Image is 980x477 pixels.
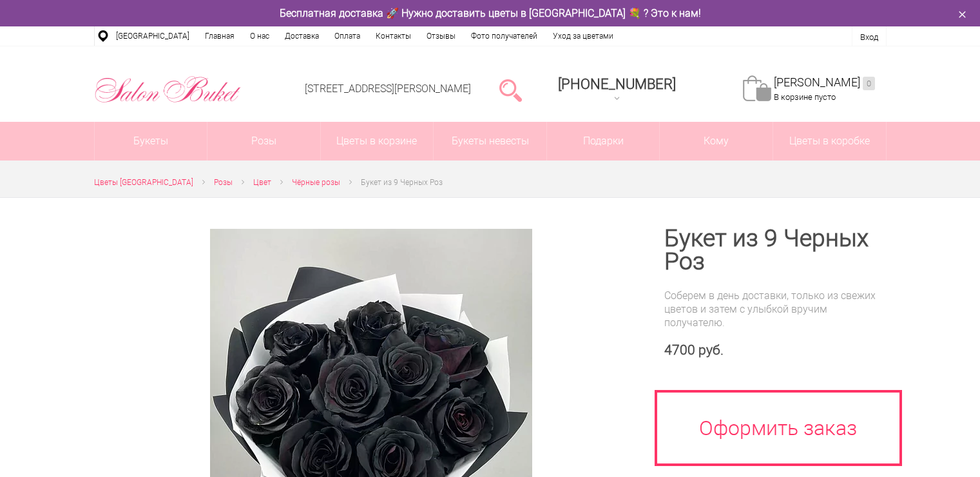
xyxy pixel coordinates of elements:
[197,26,242,46] a: Главная
[207,122,320,161] a: Розы
[108,26,197,46] a: [GEOGRAPHIC_DATA]
[214,178,233,187] span: Розы
[774,92,836,102] span: В корзине пусто
[95,122,207,161] a: Букеты
[327,26,368,46] a: Оплата
[253,178,271,187] span: Цвет
[253,176,271,190] a: Цвет
[774,75,875,90] a: [PERSON_NAME]
[664,342,887,358] div: 4700 руб.
[94,178,193,187] span: Цветы [GEOGRAPHIC_DATA]
[550,72,684,108] a: [PHONE_NUMBER]
[463,26,545,46] a: Фото получателей
[242,26,277,46] a: О нас
[305,83,471,95] a: [STREET_ADDRESS][PERSON_NAME]
[277,26,327,46] a: Доставка
[860,32,878,42] a: Вход
[292,178,340,187] span: Чёрные розы
[660,122,773,161] span: Кому
[773,122,886,161] a: Цветы в коробке
[419,26,463,46] a: Отзывы
[94,73,242,106] img: Цветы Нижний Новгород
[84,6,896,20] div: Бесплатная доставка 🚀 Нужно доставить цветы в [GEOGRAPHIC_DATA] 💐 ? Это к нам!
[863,77,875,90] ins: 0
[664,289,887,329] div: Соберем в день доставки, только из свежих цветов и затем с улыбкой вручим получателю.
[545,26,621,46] a: Уход за цветами
[434,122,546,161] a: Букеты невесты
[214,176,233,190] a: Розы
[664,227,887,273] h1: Букет из 9 Черных Роз
[94,176,193,190] a: Цветы [GEOGRAPHIC_DATA]
[292,176,340,190] a: Чёрные розы
[321,122,434,161] a: Цветы в корзине
[655,390,902,466] a: Оформить заказ
[558,76,676,92] span: [PHONE_NUMBER]
[368,26,419,46] a: Контакты
[361,178,443,187] span: Букет из 9 Черных Роз
[547,122,660,161] a: Подарки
